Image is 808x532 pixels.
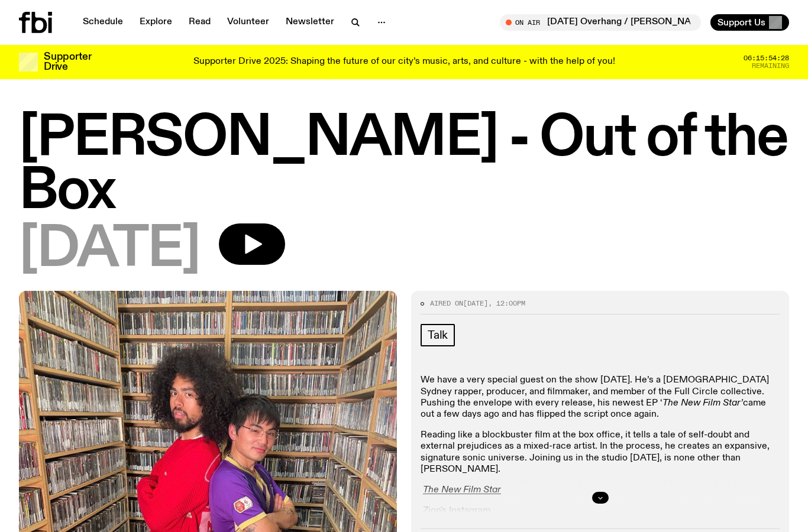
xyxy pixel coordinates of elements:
span: [DATE] [19,223,200,277]
span: Support Us [717,17,765,28]
a: Read [182,14,218,31]
p: Supporter Drive 2025: Shaping the future of our city’s music, arts, and culture - with the help o... [193,57,615,67]
em: The New Film Star’ [662,398,743,408]
span: Talk [428,329,448,342]
span: [DATE] [463,299,488,308]
span: Aired on [430,299,463,308]
p: We have a very special guest on the show [DATE]. He’s a [DEMOGRAPHIC_DATA] Sydney rapper, produce... [421,375,780,420]
p: Reading like a blockbuster film at the box office, it tells a tale of self-doubt and external pre... [421,430,780,475]
a: Volunteer [220,14,276,31]
span: Remaining [752,63,789,69]
a: Newsletter [279,14,341,31]
h1: [PERSON_NAME] - Out of the Box [19,112,789,219]
a: Schedule [76,14,130,31]
button: On Air[DATE] Overhang / [PERSON_NAME]’s last show !!!!!! [500,14,701,31]
span: 06:15:54:28 [744,55,789,61]
a: Explore [132,14,179,31]
a: Talk [421,324,455,346]
button: Support Us [710,14,789,31]
span: , 12:00pm [488,299,525,308]
h3: Supporter Drive [44,52,91,72]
